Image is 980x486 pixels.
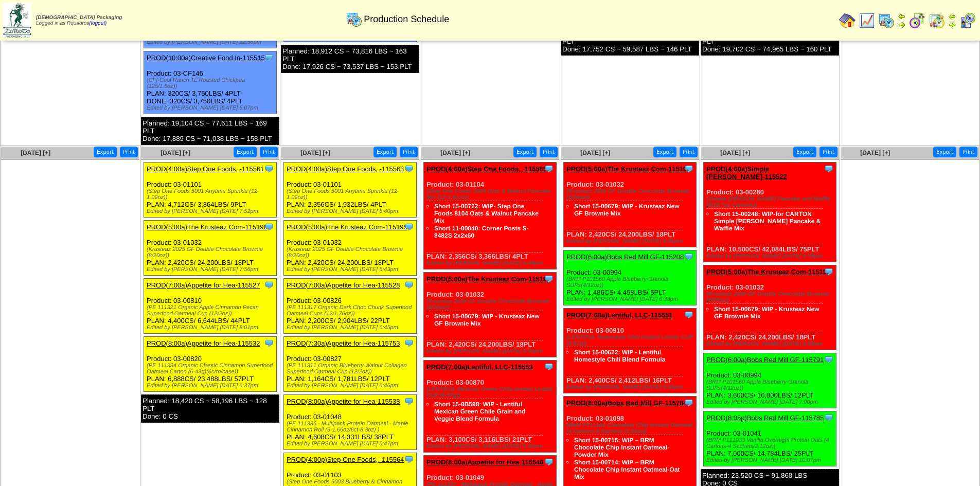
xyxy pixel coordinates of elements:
div: Edited by [PERSON_NAME] [DATE] 6:59pm [706,341,836,347]
div: (Krusteaz 2025 GF Double Chocolate Brownie (8/20oz)) [426,298,556,311]
div: (Krusteaz 2025 GF Double Chocolate Brownie (8/20oz)) [566,188,696,201]
a: PROD(10:00a)Creative Food In-115515 [147,54,265,62]
img: arrowleft.gif [948,12,956,21]
div: (Krusteaz 2025 GF Double Chocolate Brownie (8/20oz)) [287,246,416,259]
div: Edited by [PERSON_NAME] [DATE] 6:37pm [147,383,276,389]
a: PROD(8:00a)Bobs Red Mill GF-115784 [566,399,687,407]
img: home.gif [839,12,856,29]
div: Product: 03-00994 PLAN: 3,600CS / 10,800LBS / 12PLT [704,353,836,408]
a: Short 11-00040: Corner Posts S-8482S 2x2x60 [434,225,528,239]
a: PROD(5:00a)The Krusteaz Com-115196 [147,223,268,231]
img: Tooltip [404,280,414,290]
div: Product: 03-01101 PLAN: 4,712CS / 3,864LBS / 9PLT [144,163,277,218]
div: Edited by [PERSON_NAME] [DATE] 6:47pm [287,441,416,447]
a: (logout) [89,21,106,26]
div: Product: 03-01032 PLAN: 2,420CS / 24,200LBS / 18PLT [284,221,417,276]
div: Product: 03-01104 PLAN: 2,356CS / 3,366LBS / 4PLT [424,163,557,269]
span: Production Schedule [364,14,449,25]
div: (PE 111321 Organic Apple Cinnamon Pecan Superfood Oatmeal Cup (12/2oz)) [147,304,276,317]
img: Tooltip [544,274,554,284]
div: (PE 111336 - Multipack Protein Oatmeal - Maple Cinnamon Roll (5-1.66oz/6ct-8.3oz) ) [287,421,416,433]
div: Edited by [PERSON_NAME] [DATE] 6:55pm [566,384,696,390]
div: Product: 03-01101 PLAN: 2,356CS / 1,932LBS / 4PLT [284,163,417,218]
div: Product: 03-00910 PLAN: 2,400CS / 2,412LBS / 16PLT [564,309,697,393]
a: PROD(8:00a)Appetite for Hea-115540 [426,458,544,466]
img: Tooltip [264,222,274,232]
img: Tooltip [684,251,694,262]
button: Print [680,147,698,157]
span: [DATE] [+] [21,149,50,156]
img: Tooltip [824,164,834,174]
a: [DATE] [+] [161,149,190,156]
img: arrowleft.gif [898,12,906,21]
a: PROD(4:00a)Simple [PERSON_NAME]-115522 [706,165,787,181]
span: [DATE] [+] [720,149,750,156]
div: (Step One Foods 5001 Anytime Sprinkle (12-1.09oz)) [147,188,276,201]
div: Product: 03-01048 PLAN: 4,608CS / 14,331LBS / 38PLT [284,395,417,450]
img: Tooltip [684,398,694,408]
img: Tooltip [264,164,274,174]
div: Product: 03-CF146 PLAN: 320CS / 3,750LBS / 4PLT DONE: 320CS / 3,750LBS / 4PLT [144,51,277,114]
div: Product: 03-00994 PLAN: 1,486CS / 4,458LBS / 5PLT [564,250,697,305]
div: (PE 111311 Organic Blueberry Walnut Collagen Superfood Oatmeal Cup (12/2oz)) [287,363,416,375]
div: (BRM P101560 Apple Blueberry Granola SUPs(4/12oz)) [566,276,696,289]
a: PROD(6:00a)Bobs Red Mill GF-115208 [566,253,684,261]
img: Tooltip [404,222,414,232]
img: Tooltip [824,354,834,365]
a: PROD(8:05p)Bobs Red Mill GF-115785 [706,414,824,422]
a: PROD(7:00a)Appetite for Hea-115527 [147,281,260,289]
div: Edited by [PERSON_NAME] [DATE] 6:50pm [426,348,556,354]
img: Tooltip [264,338,274,348]
div: (PE 111317 Organic Dark Choc Chunk Superfood Oatmeal Cups (12/1.76oz)) [287,304,416,317]
a: [DATE] [+] [300,149,330,156]
img: calendarblend.gif [909,12,925,29]
a: [DATE] [+] [860,149,890,156]
button: Print [400,147,418,157]
img: Tooltip [264,52,274,63]
div: Edited by [PERSON_NAME] [DATE] 6:45pm [287,325,416,331]
div: (BRM P101560 Apple Blueberry Granola SUPs(4/12oz)) [706,379,836,391]
img: Tooltip [404,454,414,464]
img: Tooltip [404,164,414,174]
div: (Krusteaz 2025 GF Double Chocolate Brownie (8/20oz)) [147,246,276,259]
img: Tooltip [544,164,554,174]
a: PROD(8:00a)Appetite for Hea-115532 [147,339,260,347]
div: Planned: 18,420 CS ~ 58,196 LBS ~ 128 PLT Done: 0 CS [141,394,279,423]
span: [DEMOGRAPHIC_DATA] Packaging [36,15,122,21]
div: (Simple [PERSON_NAME] Pancake and Waffle (6/10.7oz Cartons)) [706,196,836,208]
div: Edited by [PERSON_NAME] [DATE] 10:07pm [706,457,836,463]
div: (LENTIFUL Mexican Green Chile Instant Lentils CUP (8-57g)) [426,386,556,399]
div: Edited by [PERSON_NAME] [DATE] 6:40pm [287,208,416,214]
button: Print [819,147,838,157]
a: [DATE] [+] [440,149,470,156]
a: Short 15-00679: WIP - Krusteaz New GF Brownie Mix [714,305,819,320]
div: (LENTIFUL Homestyle Chili Instant Lentils CUP (8-57g)) [566,334,696,347]
a: PROD(5:00a)The Krusteaz Com-115199 [706,268,830,276]
div: (Step One Foods 5004 Oats & Walnut Pancake Mix (12-1.91oz)) [426,188,556,201]
button: Export [513,147,537,157]
img: Tooltip [824,266,834,277]
a: PROD(4:00a)Step One Foods, -115565 [426,165,547,173]
button: Export [234,147,257,157]
div: Product: 03-01041 PLAN: 7,000CS / 14,784LBS / 25PLT [704,411,836,466]
a: Short 15-00679: WIP - Krusteaz New GF Brownie Mix [574,203,680,217]
div: Edited by [PERSON_NAME] [DATE] 6:59pm [706,253,836,259]
a: Short 15-00622: WIP - Lentiful Homestyle Chili Blend Formula [574,349,665,363]
div: Product: 03-00820 PLAN: 6,888CS / 23,488LBS / 57PLT [144,337,277,392]
a: PROD(4:00a)Step One Foods, -115561 [147,165,264,173]
button: Print [260,147,278,157]
a: Short 15-0B598: WIP - Lentiful Mexican Green Chile Grain and Veggie Blend Formula [434,401,525,422]
div: Edited by [PERSON_NAME] [DATE] 6:33pm [566,296,696,302]
span: [DATE] [+] [580,149,610,156]
div: Product: 03-00280 PLAN: 10,500CS / 42,084LBS / 75PLT [704,163,836,262]
a: Short 15-00715: WIP – BRM Chocolate Chip Instant Oatmeal-Powder Mix [574,437,669,458]
button: Export [373,147,397,157]
a: PROD(4:00p)Step One Foods, -115564 [287,456,404,463]
a: PROD(7:00a)Lentiful, LLC-115551 [566,311,673,319]
img: Tooltip [264,280,274,290]
div: (CFI-Cool Ranch TL Roasted Chickpea (125/1.5oz)) [147,77,276,89]
a: PROD(5:00a)The Krusteaz Com-115195 [287,223,407,231]
a: PROD(6:00a)Bobs Red Mill GF-115791 [706,356,824,364]
div: Product: 03-00870 PLAN: 3,100CS / 3,116LBS / 21PLT [424,361,557,453]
